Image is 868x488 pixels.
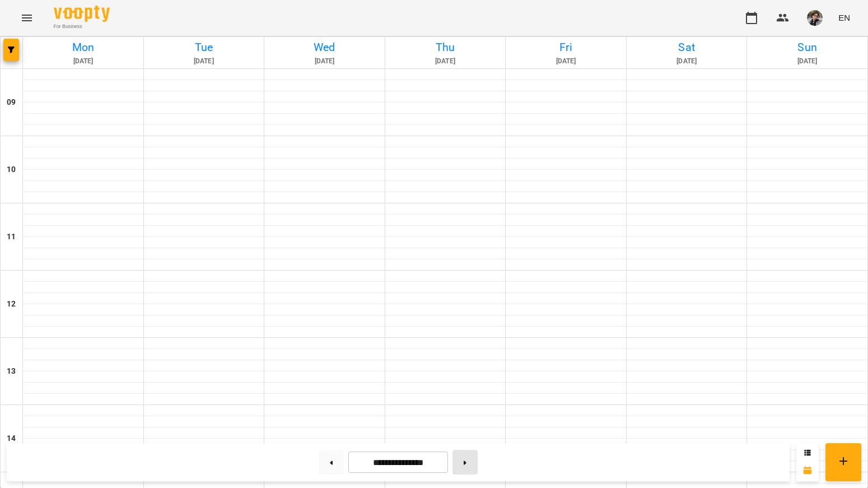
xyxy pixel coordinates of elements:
h6: 13 [7,365,16,378]
h6: 12 [7,298,16,310]
h6: Mon [25,39,142,56]
h6: [DATE] [507,56,624,67]
h6: Tue [146,39,263,56]
h6: 10 [7,164,16,176]
img: Voopty Logo [54,6,110,22]
h6: 14 [7,433,16,445]
h6: Sat [628,39,745,56]
h6: [DATE] [749,56,866,67]
h6: [DATE] [266,56,383,67]
button: EN [834,7,855,28]
img: 3324ceff06b5eb3c0dd68960b867f42f.jpeg [807,10,823,26]
h6: [DATE] [146,56,263,67]
h6: Sun [749,39,866,56]
h6: Fri [507,39,624,56]
h6: Thu [387,39,504,56]
h6: 11 [7,231,16,243]
h6: [DATE] [628,56,745,67]
h6: Wed [266,39,383,56]
span: EN [838,12,850,24]
h6: 09 [7,96,16,109]
h6: [DATE] [25,56,142,67]
h6: [DATE] [387,56,504,67]
button: Menu [13,4,40,31]
span: For Business [54,23,110,30]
